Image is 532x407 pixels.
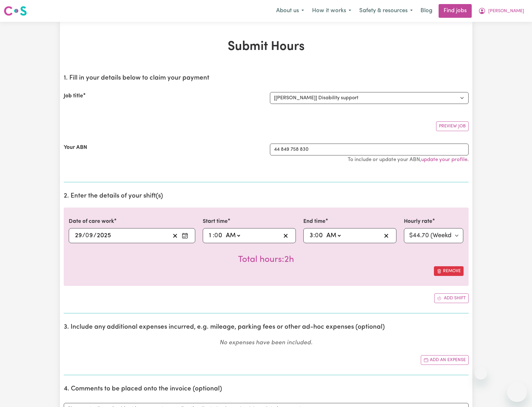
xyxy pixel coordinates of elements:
iframe: Close message [475,367,487,380]
h2: 2. Enter the details of your shift(s) [64,192,469,200]
img: Careseekers logo [4,5,27,17]
h2: 1. Fill in your details below to claim your payment [64,74,469,82]
input: -- [209,231,213,240]
input: -- [75,231,82,240]
span: / [82,232,85,239]
button: Add another shift [434,293,469,303]
button: Enter the date of care work [180,231,190,240]
label: Job title [64,92,83,100]
a: Find jobs [439,4,472,18]
button: Preview Job [436,121,469,131]
button: About us [272,4,308,17]
span: 0 [315,233,319,239]
button: My Account [474,4,528,17]
h1: Submit Hours [64,39,469,54]
input: -- [215,231,223,240]
span: 0 [214,233,218,239]
span: [PERSON_NAME] [488,8,524,15]
h2: 3. Include any additional expenses incurred, e.g. mileage, parking fees or other ad-hoc expenses ... [64,323,469,331]
label: Hourly rate [404,218,432,226]
label: End time [303,218,326,226]
button: Safety & resources [355,4,417,17]
span: : [213,232,214,239]
span: 0 [85,233,89,239]
button: Add another expense [421,355,469,365]
button: Clear date [170,231,180,240]
small: To include or update your ABN, . [348,157,469,162]
button: Remove this shift [434,266,464,276]
input: ---- [97,231,111,240]
input: -- [315,231,323,240]
a: Careseekers logo [4,4,27,18]
input: -- [309,231,313,240]
h2: 4. Comments to be placed onto the invoice (optional) [64,385,469,393]
button: How it works [308,4,355,17]
iframe: Button to launch messaging window [507,382,527,402]
label: Your ABN [64,144,87,152]
input: -- [86,231,93,240]
em: No expenses have been included. [220,340,312,346]
span: Total hours worked: 2 hours [238,255,294,264]
a: update your profile [421,157,467,162]
span: : [313,232,315,239]
label: Start time [203,218,228,226]
span: / [93,232,97,239]
a: Blog [417,4,436,18]
label: Date of care work [69,218,114,226]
